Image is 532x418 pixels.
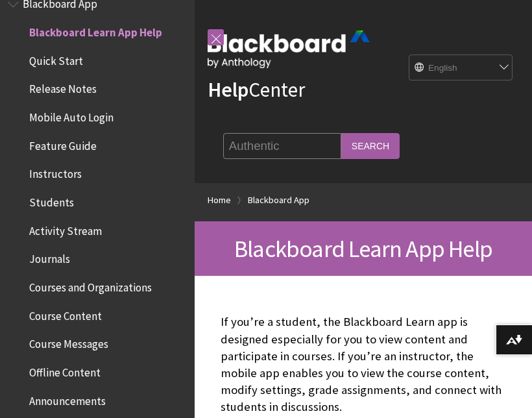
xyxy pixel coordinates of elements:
[29,390,106,408] span: Announcements
[29,191,74,209] span: Students
[29,50,83,68] span: Quick Start
[29,362,101,379] span: Offline Content
[208,31,370,68] img: Blackboard by Anthology
[29,249,70,266] span: Journals
[29,220,102,238] span: Activity Stream
[29,277,152,294] span: Courses and Organizations
[248,192,309,208] a: Blackboard App
[29,21,162,39] span: Blackboard Learn App Help
[409,55,513,81] select: Site Language Selector
[29,305,102,323] span: Course Content
[29,135,97,153] span: Feature Guide
[29,164,82,181] span: Instructors
[29,334,108,351] span: Course Messages
[208,77,248,103] strong: Help
[208,192,231,208] a: Home
[221,313,506,415] p: If you’re a student, the Blackboard Learn app is designed especially for you to view content and ...
[208,77,305,103] a: HelpCenter
[29,79,97,96] span: Release Notes
[29,106,114,124] span: Mobile Auto Login
[341,133,400,158] input: Search
[234,234,492,264] span: Blackboard Learn App Help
